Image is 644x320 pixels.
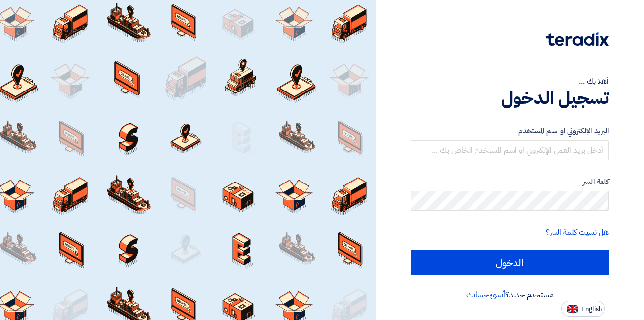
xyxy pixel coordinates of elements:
[546,32,609,46] img: Teradix logo
[411,176,609,187] label: كلمة السر
[411,125,609,137] label: البريد الإلكتروني او اسم المستخدم
[411,289,609,301] div: مستخدم جديد؟
[411,140,609,160] input: أدخل بريد العمل الإلكتروني او اسم المستخدم الخاص بك ...
[567,305,578,313] img: en-US.png
[411,87,609,109] h1: تسجيل الدخول
[561,301,605,317] button: English
[546,227,609,238] a: هل نسيت كلمة السر؟
[411,75,609,87] div: أهلا بك ...
[466,289,505,301] a: أنشئ حسابك
[581,306,602,313] span: English
[411,250,609,275] input: الدخول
